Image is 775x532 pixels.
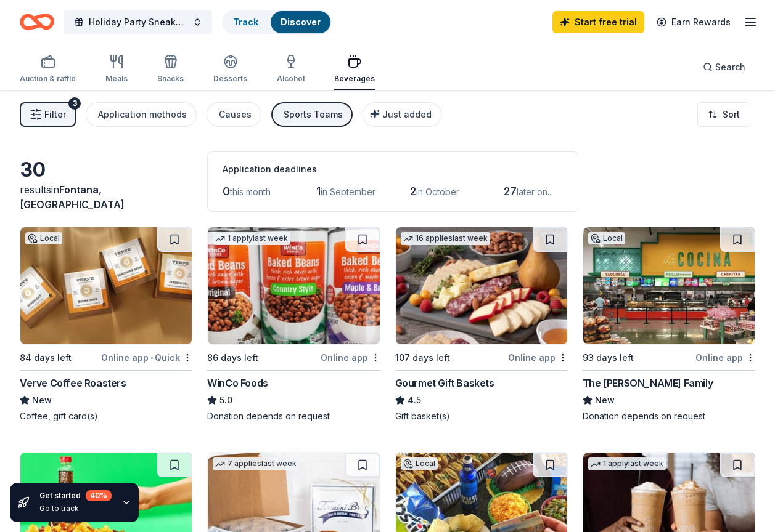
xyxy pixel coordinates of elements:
a: Home [20,7,54,36]
a: Image for The Gonzalez FamilyLocal93 days leftOnline appThe [PERSON_NAME] FamilyNewDonation depen... [583,227,755,422]
button: Sort [697,102,750,127]
div: Donation depends on request [583,410,755,422]
a: Image for Verve Coffee RoastersLocal84 days leftOnline app•QuickVerve Coffee RoastersNewCoffee, g... [20,227,192,422]
div: 93 days left [583,350,634,365]
div: Snacks [157,74,184,84]
img: Image for Gourmet Gift Baskets [396,227,567,344]
div: 84 days left [20,350,72,365]
div: WinCo Foods [207,376,268,390]
div: Sports Teams [284,107,343,122]
div: Local [588,232,625,244]
span: in September [321,187,375,197]
span: 0 [223,185,230,198]
div: 86 days left [207,350,258,365]
div: Application methods [98,107,187,122]
div: 16 applies last week [401,232,490,245]
button: Desserts [213,49,247,90]
div: Auction & raffle [20,74,76,84]
div: Get started [39,490,112,501]
div: Verve Coffee Roasters [20,376,126,390]
button: Filter3 [20,102,76,127]
div: Alcohol [277,74,305,84]
span: later on... [517,187,553,197]
div: Online app [508,350,568,365]
span: Sort [723,107,740,122]
div: Gift basket(s) [395,410,568,422]
button: Sports Teams [271,102,353,127]
div: Causes [219,107,252,122]
div: Local [25,232,62,244]
a: Earn Rewards [649,11,738,33]
div: Go to track [39,504,112,514]
button: TrackDiscover [222,10,332,34]
span: this month [230,187,271,197]
div: Online app Quick [101,350,192,365]
button: Just added [363,102,441,127]
span: Search [715,60,745,75]
a: Start free trial [552,11,644,33]
span: in [20,183,125,211]
div: results [20,182,192,212]
span: 4.5 [408,393,421,408]
span: Filter [44,107,66,122]
span: New [595,393,615,408]
span: in October [416,187,459,197]
a: Image for WinCo Foods1 applylast week86 days leftOnline appWinCo Foods5.0Donation depends on request [207,227,380,422]
button: Application methods [86,102,197,127]
button: Search [693,55,755,79]
div: Online app [321,350,380,365]
span: Just added [382,109,432,119]
span: 5.0 [219,393,232,408]
div: 1 apply last week [588,457,666,470]
div: The [PERSON_NAME] Family [583,376,713,390]
button: Alcohol [277,49,305,90]
img: Image for The Gonzalez Family [583,227,755,344]
span: 1 [316,185,321,198]
div: Local [401,457,438,470]
span: • [150,353,153,363]
div: Application deadlines [223,162,563,177]
a: Image for Gourmet Gift Baskets16 applieslast week107 days leftOnline appGourmet Gift Baskets4.5Gi... [395,227,568,422]
span: 2 [410,185,416,198]
button: Holiday Party Sneaker Ball 2024 [64,10,212,34]
span: 27 [504,185,517,198]
div: 3 [68,97,81,110]
div: Meals [105,74,128,84]
a: Track [233,17,258,27]
div: 30 [20,158,192,182]
div: 107 days left [395,350,450,365]
div: Coffee, gift card(s) [20,410,192,422]
img: Image for WinCo Foods [208,227,379,344]
span: Fontana, [GEOGRAPHIC_DATA] [20,183,125,211]
div: Donation depends on request [207,410,380,422]
button: Auction & raffle [20,49,76,90]
a: Discover [281,17,321,27]
div: 7 applies last week [213,457,299,470]
div: Beverages [334,74,375,84]
button: Meals [105,49,128,90]
button: Causes [207,102,261,127]
img: Image for Verve Coffee Roasters [20,227,192,344]
span: New [32,393,52,408]
div: Gourmet Gift Baskets [395,376,494,390]
button: Beverages [334,49,375,90]
div: Desserts [213,74,247,84]
button: Snacks [157,49,184,90]
span: Holiday Party Sneaker Ball 2024 [89,15,187,30]
div: Online app [695,350,755,365]
div: 40 % [86,490,112,501]
div: 1 apply last week [213,232,290,245]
